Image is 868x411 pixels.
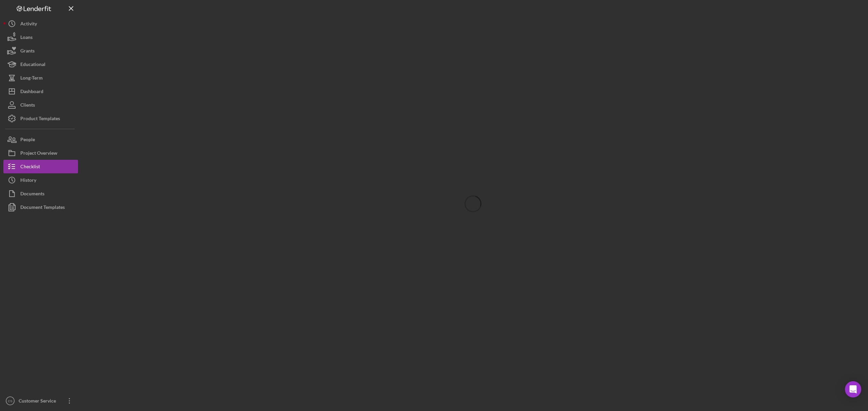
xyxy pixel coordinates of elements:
button: Project Overview [3,146,78,160]
div: Open Intercom Messenger [845,381,861,397]
div: Product Templates [20,112,60,127]
div: Educational [20,58,45,73]
div: Project Overview [20,146,57,161]
button: Document Templates [3,200,78,214]
div: Checklist [20,160,40,175]
button: Educational [3,58,78,71]
div: History [20,173,36,189]
button: Checklist [3,160,78,173]
button: CSCustomer Service [3,394,78,408]
div: Clients [20,98,35,113]
button: Activity [3,17,78,30]
div: Grants [20,44,35,59]
button: Clients [3,98,78,112]
button: Loans [3,30,78,44]
text: CS [8,399,12,403]
button: History [3,173,78,187]
div: People [20,133,35,148]
button: People [3,133,78,146]
button: Grants [3,44,78,58]
div: Loans [20,30,33,46]
div: Document Templates [20,200,65,216]
button: Dashboard [3,85,78,98]
div: Customer Service [17,394,61,409]
button: Documents [3,187,78,200]
div: Activity [20,17,37,32]
div: Documents [20,187,44,202]
button: Long-Term [3,71,78,85]
div: Dashboard [20,85,43,100]
div: Long-Term [20,71,43,86]
button: Product Templates [3,112,78,125]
